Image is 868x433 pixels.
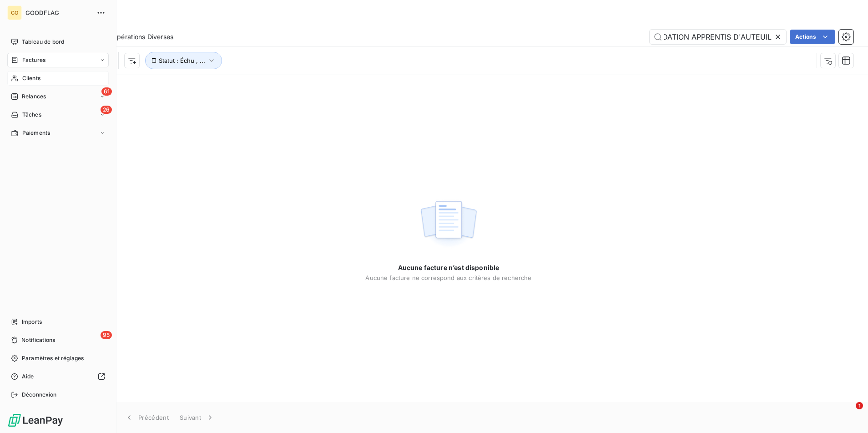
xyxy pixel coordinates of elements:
span: Factures [22,56,45,64]
span: 95 [101,331,112,339]
span: Paramètres et réglages [22,354,84,362]
div: GO [7,5,22,20]
span: 1 [856,402,863,409]
input: Rechercher [650,30,786,44]
span: Aucune facture ne correspond aux critères de recherche [365,274,531,281]
span: Clients [22,74,40,82]
span: Tâches [22,111,41,119]
button: Actions [790,30,835,44]
span: GOODFLAG [25,9,91,16]
img: Logo LeanPay [7,413,64,428]
span: Déconnexion [22,391,57,399]
span: Opérations Diverses [112,32,173,41]
iframe: Intercom live chat [837,402,859,424]
span: Statut : Échu , ... [159,57,205,64]
span: Notifications [21,336,55,344]
a: Aide [7,369,109,384]
span: Imports [22,318,42,326]
button: Précédent [119,408,174,427]
img: empty state [419,196,478,252]
button: Suivant [174,408,220,427]
span: 26 [101,106,112,114]
span: Aucune facture n’est disponible [398,263,500,272]
span: Paiements [22,129,50,137]
span: Relances [22,92,46,101]
span: Tableau de bord [22,38,64,46]
span: Aide [22,372,34,381]
span: 61 [101,87,112,96]
button: Statut : Échu , ... [145,52,222,69]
